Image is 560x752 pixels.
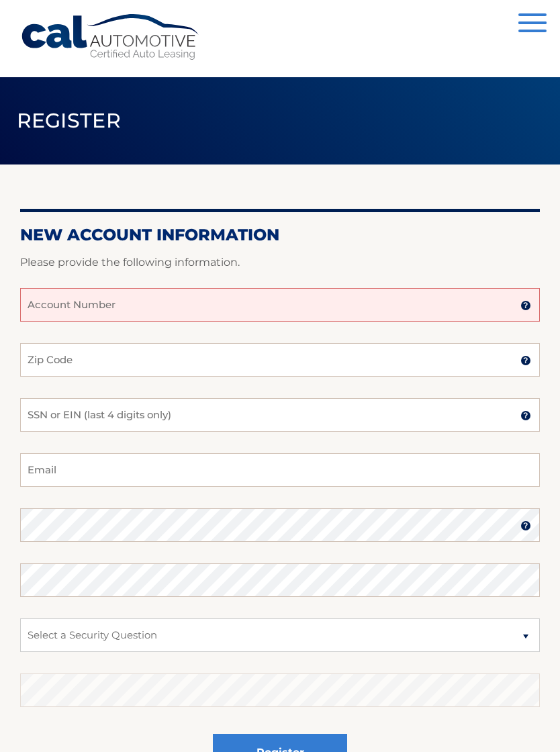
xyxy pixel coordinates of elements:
img: tooltip.svg [520,355,531,366]
img: tooltip.svg [520,520,531,531]
input: Zip Code [20,343,540,377]
img: tooltip.svg [520,410,531,421]
img: tooltip.svg [520,300,531,311]
p: Please provide the following information. [20,253,540,272]
span: Register [17,108,122,133]
a: Cal Automotive [20,13,201,61]
input: SSN or EIN (last 4 digits only) [20,398,540,432]
h2: New Account Information [20,225,540,245]
input: Email [20,453,540,487]
button: Menu [518,13,547,36]
input: Account Number [20,288,540,322]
